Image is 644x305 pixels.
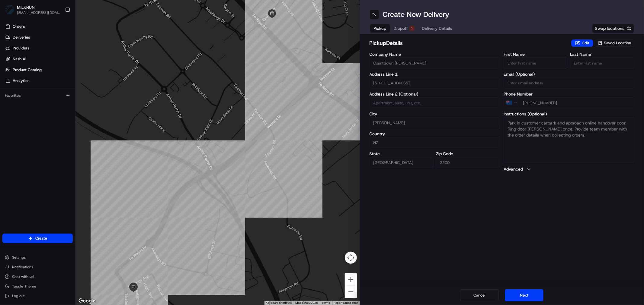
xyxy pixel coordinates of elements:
[2,253,73,262] button: Settings
[13,24,25,29] span: Orders
[370,152,434,156] label: State
[370,97,500,108] input: Apartment, suite, unit, etc.
[12,265,33,269] span: Notifications
[374,25,386,31] span: Pickup
[504,77,634,88] input: Enter email address
[504,58,568,68] input: Enter first name
[12,274,34,279] span: Chat with us!
[370,92,500,96] label: Address Line 2 (Optional)
[604,40,631,46] span: Saved Location
[13,46,29,51] span: Providers
[266,301,292,305] button: Keyboard shortcuts
[12,294,24,298] span: Log out
[13,78,29,83] span: Analytics
[2,54,75,64] a: Nash AI
[2,263,73,271] button: Notifications
[460,289,499,301] button: Cancel
[370,112,500,116] label: City
[2,292,73,300] button: Log out
[594,39,634,47] button: Saved Location
[2,272,73,281] button: Chat with us!
[504,112,634,116] label: Instructions (Optional)
[12,255,26,260] span: Settings
[17,10,60,15] button: [EMAIL_ADDRESS][DOMAIN_NAME]
[370,52,500,56] label: Company Name
[334,301,358,304] a: Report a map error
[370,72,500,76] label: Address Line 1
[504,166,634,172] button: Advanced
[570,58,634,68] input: Enter last name
[370,157,434,168] input: Enter state
[35,236,47,241] span: Create
[13,67,42,73] span: Product Catalog
[370,39,568,47] h2: pickup Details
[345,252,357,264] button: Map camera controls
[77,297,97,305] a: Open this area in Google Maps (opens a new window)
[370,58,500,68] input: Enter company name
[13,35,30,40] span: Deliveries
[370,132,500,136] label: Country
[2,43,75,53] a: Providers
[370,117,500,128] input: Enter city
[12,284,36,289] span: Toggle Theme
[422,25,452,31] span: Delivery Details
[595,25,624,31] span: Swap locations
[504,52,568,56] label: First Name
[2,76,75,86] a: Analytics
[370,137,500,148] input: Enter country
[519,97,634,108] input: Enter phone number
[504,72,634,76] label: Email (Optional)
[504,166,523,172] label: Advanced
[571,39,593,47] button: Edit
[2,282,73,291] button: Toggle Theme
[436,152,500,156] label: Zip Code
[2,33,75,42] a: Deliveries
[2,91,73,100] div: Favorites
[345,273,357,285] button: Zoom in
[77,297,97,305] img: Google
[2,2,62,17] button: MILKRUNMILKRUN[EMAIL_ADDRESS][DOMAIN_NAME]
[592,24,634,33] button: Swap locations
[504,117,634,162] textarea: Park in customer carpark and approach online handover door. Ring door [PERSON_NAME] once, Provide...
[383,10,450,19] h1: Create New Delivery
[570,52,634,56] label: Last Name
[17,4,35,10] button: MILKRUN
[322,301,330,304] a: Terms (opens in new tab)
[13,56,26,62] span: Nash AI
[5,5,14,14] img: MILKRUN
[296,301,318,304] span: Map data ©2025
[436,157,500,168] input: Enter zip code
[394,25,408,31] span: Dropoff
[370,77,500,88] input: Enter address
[505,289,543,301] button: Next
[2,234,73,243] button: Create
[2,22,75,31] a: Orders
[2,65,75,75] a: Product Catalog
[504,92,634,96] label: Phone Number
[345,286,357,298] button: Zoom out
